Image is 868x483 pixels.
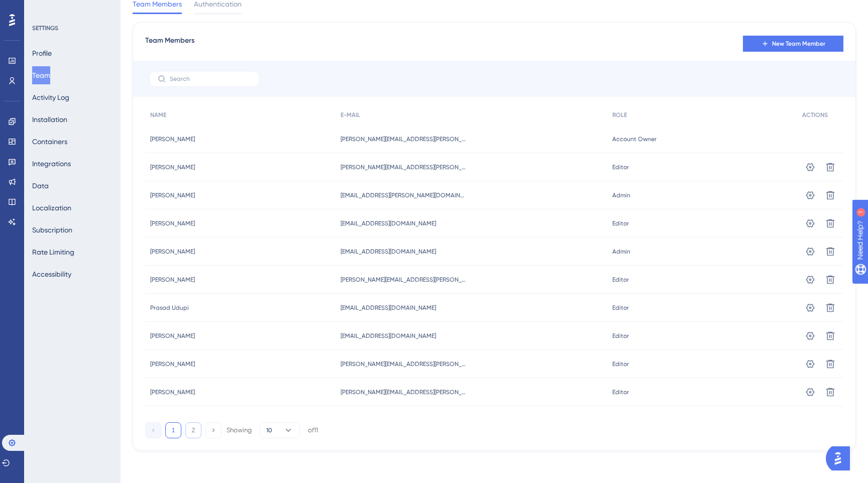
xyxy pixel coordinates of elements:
button: New Team Member [743,36,843,52]
span: [EMAIL_ADDRESS][DOMAIN_NAME] [341,304,436,312]
button: Integrations [32,155,71,173]
iframe: UserGuiding AI Assistant Launcher [826,443,856,473]
button: 10 [260,422,300,438]
span: [EMAIL_ADDRESS][DOMAIN_NAME] [341,248,436,256]
span: Admin [612,248,630,256]
span: [PERSON_NAME] [150,388,195,396]
span: Editor [612,219,629,227]
span: Editor [612,332,629,340]
span: Account Owner [612,135,657,143]
span: [PERSON_NAME] [150,276,195,284]
span: NAME [150,111,166,119]
span: New Team Member [772,40,825,48]
span: Admin [612,191,630,199]
span: Team Members [145,35,194,53]
button: Data [32,177,49,195]
span: [PERSON_NAME] [150,332,195,340]
button: Activity Log [32,88,69,106]
span: [PERSON_NAME][EMAIL_ADDRESS][PERSON_NAME][DOMAIN_NAME] [341,388,466,396]
div: 1 [70,5,73,13]
span: [PERSON_NAME][EMAIL_ADDRESS][PERSON_NAME][DOMAIN_NAME] [341,135,466,143]
input: Search [170,75,251,82]
span: [EMAIL_ADDRESS][DOMAIN_NAME] [341,219,436,227]
span: [PERSON_NAME][EMAIL_ADDRESS][PERSON_NAME][DOMAIN_NAME] [341,276,466,284]
div: of 11 [308,426,318,435]
span: Editor [612,304,629,312]
span: [PERSON_NAME] [150,191,195,199]
span: [PERSON_NAME] [150,135,195,143]
span: [PERSON_NAME] [150,163,195,171]
span: [EMAIL_ADDRESS][PERSON_NAME][DOMAIN_NAME] [341,191,466,199]
button: Team [32,66,50,84]
span: ROLE [612,111,627,119]
div: Showing [227,426,252,435]
span: 10 [266,426,272,434]
span: [PERSON_NAME] [150,219,195,227]
button: 1 [165,422,181,438]
span: Editor [612,388,629,396]
button: Rate Limiting [32,243,74,261]
span: Need Help? [24,3,63,15]
span: [PERSON_NAME][EMAIL_ADDRESS][PERSON_NAME][DOMAIN_NAME] [341,163,466,171]
span: Editor [612,163,629,171]
span: E-MAIL [341,111,360,119]
span: Editor [612,360,629,368]
span: [PERSON_NAME][EMAIL_ADDRESS][PERSON_NAME][DOMAIN_NAME] [341,360,466,368]
span: [PERSON_NAME] [150,248,195,256]
span: [PERSON_NAME] [150,360,195,368]
button: Profile [32,44,52,62]
button: Subscription [32,221,72,239]
span: [EMAIL_ADDRESS][DOMAIN_NAME] [341,332,436,340]
span: Prasad Udupi [150,304,189,312]
span: ACTIONS [802,111,828,119]
button: Localization [32,199,71,217]
button: Installation [32,110,67,129]
button: 2 [185,422,201,438]
span: Editor [612,276,629,284]
div: SETTINGS [32,24,114,32]
button: Accessibility [32,265,71,283]
button: Containers [32,133,67,151]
